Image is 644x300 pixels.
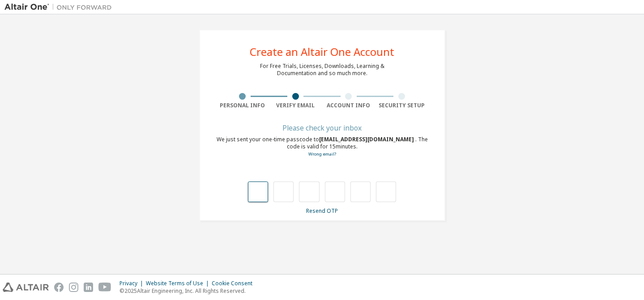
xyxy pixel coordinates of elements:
[119,287,258,295] p: © 2025 Altair Engineering, Inc. All Rights Reserved.
[98,283,111,292] img: youtube.svg
[69,283,78,292] img: instagram.svg
[146,280,212,287] div: Website Terms of Use
[322,102,375,109] div: Account Info
[54,283,64,292] img: facebook.svg
[250,46,394,57] div: Create an Altair One Account
[319,135,415,143] span: [EMAIL_ADDRESS][DOMAIN_NAME]
[375,102,428,109] div: Security Setup
[308,151,336,157] a: Go back to the registration form
[306,207,338,215] a: Resend OTP
[4,3,116,12] img: Altair One
[3,283,49,292] img: altair_logo.svg
[84,283,93,292] img: linkedin.svg
[216,136,428,158] div: We just sent your one-time passcode to . The code is valid for 15 minutes.
[260,63,384,77] div: For Free Trials, Licenses, Downloads, Learning & Documentation and so much more.
[216,102,269,109] div: Personal Info
[216,125,428,131] div: Please check your inbox
[212,280,258,287] div: Cookie Consent
[119,280,146,287] div: Privacy
[269,102,322,109] div: Verify Email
